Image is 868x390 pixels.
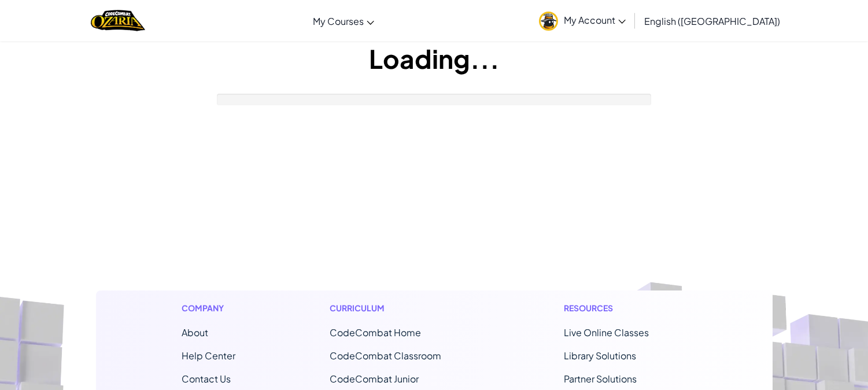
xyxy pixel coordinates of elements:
[182,373,231,385] span: Contact Us
[533,2,631,39] a: My Account
[330,302,470,314] h1: Curriculum
[564,14,626,26] span: My Account
[644,15,780,27] span: English ([GEOGRAPHIC_DATA])
[564,349,636,362] a: Library Solutions
[330,326,421,339] span: CodeCombat Home
[638,5,786,36] a: English ([GEOGRAPHIC_DATA])
[182,302,235,314] h1: Company
[313,15,364,27] span: My Courses
[539,12,558,31] img: avatar
[330,373,419,385] a: CodeCombat Junior
[307,5,380,36] a: My Courses
[182,349,235,362] a: Help Center
[91,9,145,32] img: Home
[330,349,441,362] a: CodeCombat Classroom
[564,373,637,385] a: Partner Solutions
[564,302,687,314] h1: Resources
[182,326,208,339] a: About
[564,326,649,339] a: Live Online Classes
[91,9,145,32] a: Ozaria by CodeCombat logo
